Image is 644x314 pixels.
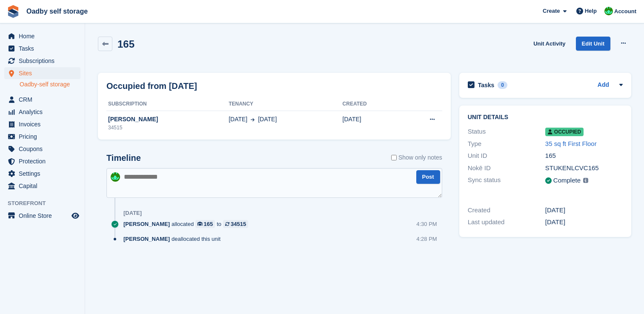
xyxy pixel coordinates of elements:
[123,220,170,228] span: [PERSON_NAME]
[583,178,588,183] img: icon-info-grey-7440780725fd019a000dd9b08b2336e03edf1995a4989e88bcd33f0948082b44.svg
[19,43,70,54] span: Tasks
[576,37,610,51] a: Edit Unit
[8,199,85,208] span: Storefront
[195,220,215,228] a: 165
[545,163,623,173] div: STUKENLCVC165
[598,80,609,90] a: Add
[123,235,170,243] span: [PERSON_NAME]
[4,94,80,106] a: menu
[111,172,120,182] img: Stephanie
[416,170,440,184] button: Post
[4,55,80,67] a: menu
[4,118,80,130] a: menu
[4,67,80,79] a: menu
[545,151,623,161] div: 165
[468,114,623,121] h2: Unit details
[19,118,70,130] span: Invoices
[343,111,400,136] td: [DATE]
[204,220,213,228] div: 165
[391,153,442,162] label: Show only notes
[468,175,545,186] div: Sync status
[7,5,20,18] img: stora-icon-8386f47178a22dfd0bd8f6a31ec36ba5ce8667c1dd55bd0f319d3a0aa187defe.svg
[4,43,80,54] a: menu
[106,97,229,111] th: Subscription
[4,168,80,180] a: menu
[614,7,636,16] span: Account
[106,124,229,131] div: 34515
[4,143,80,155] a: menu
[553,176,581,186] div: Complete
[545,206,623,215] div: [DATE]
[468,151,545,161] div: Unit ID
[585,7,597,15] span: Help
[23,4,91,18] a: Oadby self storage
[543,7,560,15] span: Create
[468,206,545,215] div: Created
[19,94,70,106] span: CRM
[545,217,623,227] div: [DATE]
[4,131,80,143] a: menu
[4,106,80,118] a: menu
[468,217,545,227] div: Last updated
[258,115,277,124] span: [DATE]
[4,180,80,192] a: menu
[545,140,597,147] a: 35 sq ft First Floor
[19,168,70,180] span: Settings
[530,37,569,51] a: Unit Activity
[4,155,80,167] a: menu
[391,153,397,162] input: Show only notes
[231,220,246,228] div: 34515
[19,155,70,167] span: Protection
[19,55,70,67] span: Subscriptions
[20,80,80,88] a: Oadby-self storage
[106,115,229,124] div: [PERSON_NAME]
[123,220,252,228] div: allocated to
[468,163,545,173] div: Nokē ID
[4,30,80,42] a: menu
[478,81,495,89] h2: Tasks
[604,7,613,15] img: Stephanie
[343,97,400,111] th: Created
[19,143,70,155] span: Coupons
[416,220,437,228] div: 4:30 PM
[19,106,70,118] span: Analytics
[19,180,70,192] span: Capital
[70,211,80,221] a: Preview store
[468,127,545,137] div: Status
[468,139,545,149] div: Type
[19,131,70,143] span: Pricing
[545,128,584,136] span: Occupied
[19,30,70,42] span: Home
[4,210,80,222] a: menu
[229,97,342,111] th: Tenancy
[223,220,248,228] a: 34515
[19,210,70,222] span: Online Store
[123,235,225,243] div: deallocated this unit
[19,67,70,79] span: Sites
[117,38,135,50] h2: 165
[498,81,507,89] div: 0
[123,210,142,217] div: [DATE]
[229,115,247,124] span: [DATE]
[106,80,197,92] h2: Occupied from [DATE]
[106,153,141,163] h2: Timeline
[416,235,437,243] div: 4:28 PM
